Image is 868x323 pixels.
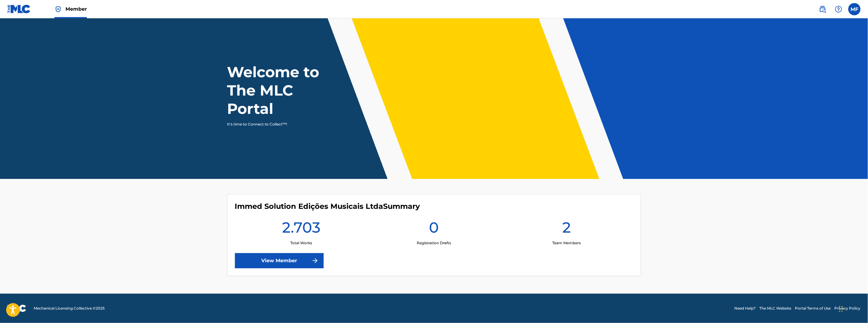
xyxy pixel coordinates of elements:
[837,294,868,323] iframe: Chat Widget
[795,306,831,311] a: Portal Terms of Use
[417,240,451,246] p: Registration Drafts
[65,5,87,13] span: Member
[835,306,861,311] a: Privacy Policy
[227,63,342,118] h1: Welcome to The MLC Portal
[429,218,439,240] h1: 0
[839,300,843,318] div: Arrastar
[837,294,868,323] div: Widget de chat
[34,306,105,311] span: Mechanical Licensing Collective © 2025
[760,306,792,311] a: The MLC Website
[7,5,31,13] img: MLC Logo
[311,257,319,264] img: f7272a7cc735f4ea7f67.svg
[848,3,861,15] div: User Menu
[54,5,62,13] img: Top Rightsholder
[562,218,571,240] h1: 2
[553,240,581,246] p: Team Members
[235,202,420,211] h4: Immed Solution Edições Musicais Ltda
[817,3,829,15] a: Public Search
[833,3,845,15] div: Help
[7,305,26,312] img: logo
[235,253,324,268] a: View Member
[227,122,333,127] p: It's time to Connect to Collect™!
[819,5,826,13] img: search
[282,218,320,240] h1: 2.703
[835,5,842,13] img: help
[735,306,756,311] a: Need Help?
[290,240,312,246] p: Total Works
